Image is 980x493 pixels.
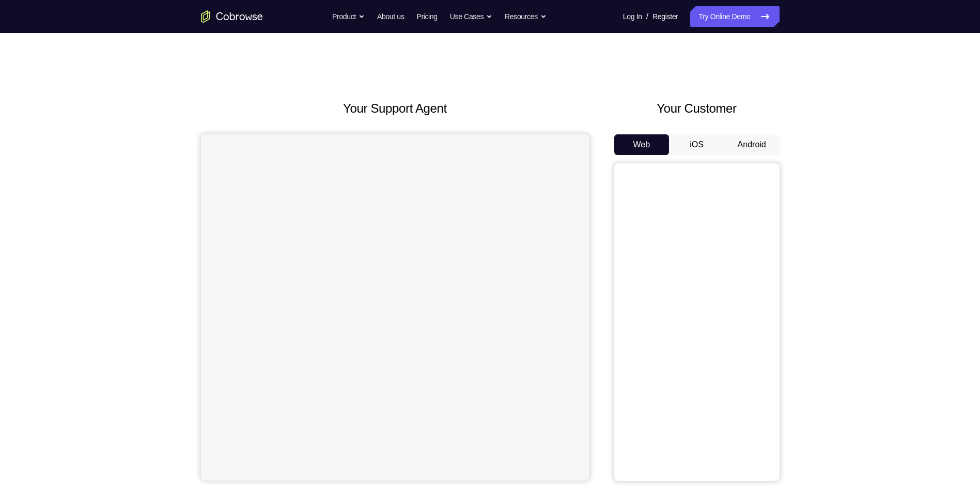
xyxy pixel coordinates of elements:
button: iOS [669,134,724,155]
span: / [646,10,648,23]
a: Try Online Demo [690,6,779,27]
a: Register [652,6,678,27]
iframe: Agent [201,134,589,481]
h2: Your Support Agent [201,99,589,118]
button: Web [614,134,670,155]
button: Use Cases [450,6,492,27]
button: Android [724,134,780,155]
a: Pricing [416,6,437,27]
a: Log In [623,6,642,27]
button: Product [332,6,365,27]
a: Go to the home page [201,10,263,23]
a: About us [377,6,404,27]
button: Resources [505,6,547,27]
h2: Your Customer [614,99,780,118]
